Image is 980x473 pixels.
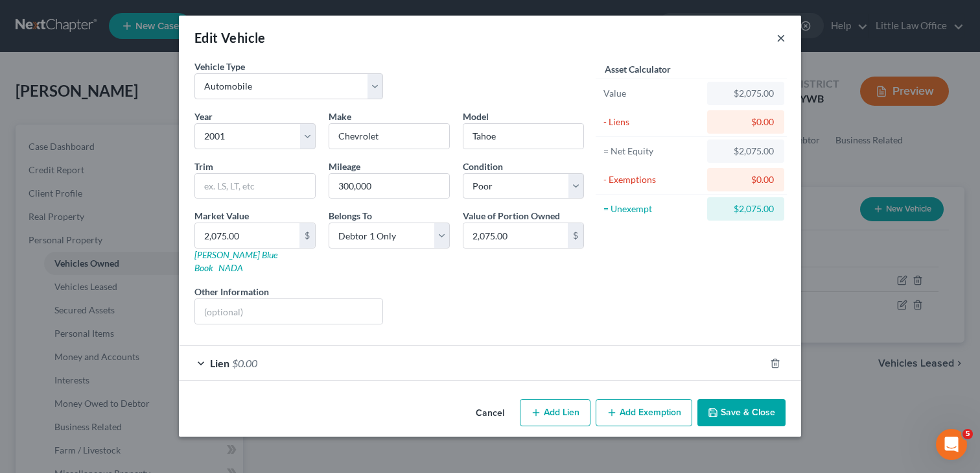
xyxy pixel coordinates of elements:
span: Make [329,111,351,122]
input: -- [329,174,449,199]
input: (optional) [195,299,382,324]
label: Asset Calculator [605,62,671,76]
label: Other Information [194,285,269,298]
iframe: Intercom live chat [936,429,967,460]
div: - Liens [603,115,701,128]
span: 5 [962,429,973,439]
label: Condition [463,160,503,173]
span: $0.00 [232,357,257,369]
label: Vehicle Type [194,60,245,73]
div: = Unexempt [603,202,701,215]
label: Model [463,110,489,123]
div: $ [299,223,315,248]
button: × [776,30,786,45]
div: $0.00 [717,115,774,128]
label: Trim [194,160,213,173]
span: Lien [210,357,229,369]
div: = Net Equity [603,145,701,158]
a: [PERSON_NAME] Blue Book [194,249,277,273]
div: $2,075.00 [717,145,774,158]
span: Belongs To [329,210,372,221]
input: 0.00 [463,223,568,248]
label: Value of Portion Owned [463,209,560,223]
input: ex. LS, LT, etc [195,174,315,199]
div: Value [603,87,701,100]
button: Cancel [465,400,515,426]
div: Edit Vehicle [194,29,266,47]
div: $2,075.00 [717,202,774,215]
div: $ [568,223,583,248]
button: Add Lien [520,399,590,426]
a: NADA [218,262,243,273]
input: ex. Altima [463,124,583,149]
div: $2,075.00 [717,87,774,100]
label: Mileage [329,160,360,173]
label: Market Value [194,209,249,223]
label: Year [194,110,213,123]
button: Add Exemption [596,399,692,426]
div: $0.00 [717,173,774,186]
input: 0.00 [195,223,299,248]
input: ex. Nissan [329,124,449,149]
button: Save & Close [697,399,786,426]
div: - Exemptions [603,173,701,186]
